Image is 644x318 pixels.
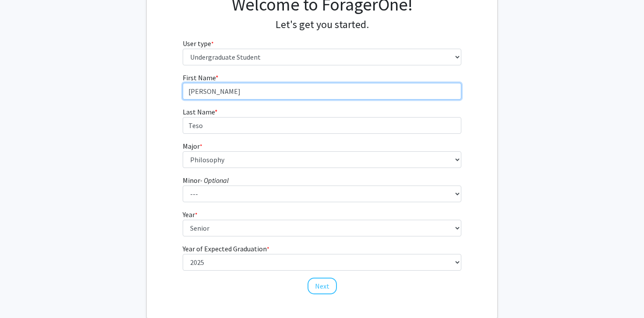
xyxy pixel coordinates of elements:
[183,141,202,151] label: Major
[183,73,216,82] span: First Name
[183,18,462,31] h4: Let's get you started.
[183,243,269,254] label: Year of Expected Graduation
[183,209,198,220] label: Year
[183,38,214,49] label: User type
[183,107,215,116] span: Last Name
[200,176,229,185] i: - Optional
[308,278,337,294] button: Next
[183,175,229,186] label: Minor
[7,279,37,311] iframe: Chat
